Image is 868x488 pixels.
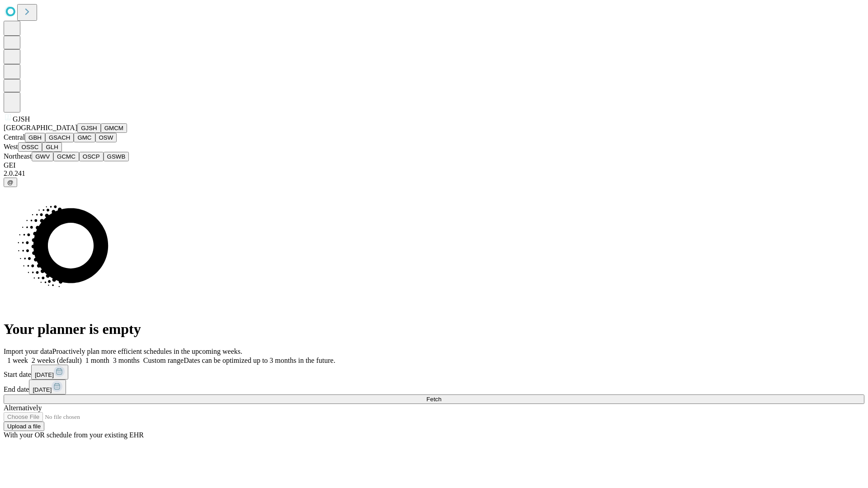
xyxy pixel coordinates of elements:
[85,357,109,364] span: 1 month
[101,123,127,133] button: GMCM
[18,142,42,152] button: OSSC
[45,133,74,142] button: GSACH
[77,123,101,133] button: GJSH
[143,357,184,364] span: Custom range
[113,357,140,364] span: 3 months
[79,152,104,161] button: OSCP
[53,152,79,161] button: GCMC
[4,422,44,431] button: Upload a file
[4,380,864,394] div: End date
[13,115,30,123] span: GJSH
[184,357,335,364] span: Dates can be optimized up to 3 months in the future.
[31,365,68,380] button: [DATE]
[7,357,28,364] span: 1 week
[4,431,144,439] span: With your OR schedule from your existing EHR
[4,152,32,160] span: Northeast
[33,386,52,393] span: [DATE]
[426,396,441,403] span: Fetch
[52,347,242,355] span: Proactively plan more efficient schedules in the upcoming weeks.
[29,380,66,394] button: [DATE]
[95,133,117,142] button: OSW
[4,133,25,141] span: Central
[4,161,864,169] div: GEI
[4,169,864,178] div: 2.0.241
[4,143,18,150] span: West
[32,152,53,161] button: GWV
[4,365,864,380] div: Start date
[42,142,61,152] button: GLH
[4,124,77,131] span: [GEOGRAPHIC_DATA]
[4,347,52,355] span: Import your data
[4,178,17,187] button: @
[4,394,864,404] button: Fetch
[25,133,45,142] button: GBH
[7,179,14,186] span: @
[35,371,54,378] span: [DATE]
[4,404,42,412] span: Alternatively
[104,152,129,161] button: GSWB
[4,321,864,338] h1: Your planner is empty
[32,357,82,364] span: 2 weeks (default)
[74,133,95,142] button: GMC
